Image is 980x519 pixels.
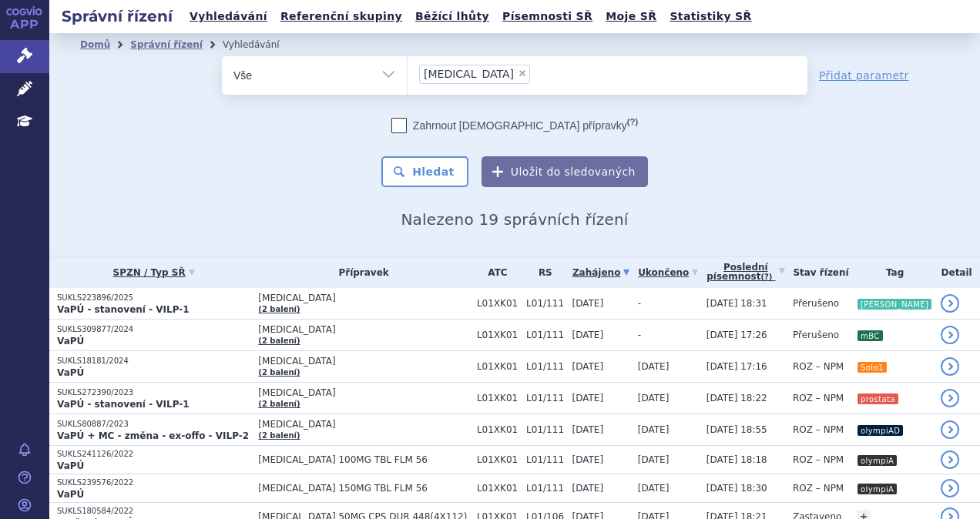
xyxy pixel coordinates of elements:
[424,69,514,79] span: [MEDICAL_DATA]
[130,39,203,50] a: Správní řízení
[477,454,519,465] span: L01XK01
[258,483,469,494] span: [MEDICAL_DATA] 150MG TBL FLM 56
[57,336,84,347] strong: VaPÚ
[57,324,250,335] p: SUKLS309877/2024
[498,6,597,27] a: Písemnosti SŘ
[857,299,931,310] i: [PERSON_NAME]
[57,460,84,471] strong: VaPÚ
[572,361,604,372] span: [DATE]
[706,330,767,340] span: [DATE] 17:26
[57,399,190,410] strong: VaPÚ - stanovení - VILP-1
[941,326,959,344] a: detail
[572,330,604,340] span: [DATE]
[572,424,604,435] span: [DATE]
[57,506,250,517] p: SUKLS180584/2022
[572,393,604,403] span: [DATE]
[638,483,670,494] span: [DATE]
[258,293,469,303] span: [MEDICAL_DATA]
[819,68,909,83] a: Přidat parametr
[477,483,519,494] span: L01XK01
[519,256,564,288] th: RS
[477,424,519,435] span: L01XK01
[258,454,469,465] span: [MEDICAL_DATA] 100MG TBL FLM 56
[185,6,272,27] a: Vyhledávání
[526,454,564,465] span: L01/111
[80,39,110,50] a: Domů
[638,262,699,283] a: Ukončeno
[57,293,250,303] p: SUKLS223896/2025
[638,298,641,309] span: -
[793,298,839,309] span: Přerušeno
[941,420,959,439] a: detail
[526,483,564,494] span: L01/111
[469,256,519,288] th: ATC
[572,262,630,283] a: Zahájeno
[857,393,898,404] i: prostata
[572,298,604,309] span: [DATE]
[401,210,628,229] span: Nalezeno 19 správních řízení
[223,33,300,56] li: Vyhledávání
[391,118,638,133] label: Zahrnout [DEMOGRAPHIC_DATA] přípravky
[276,6,407,27] a: Referenční skupiny
[411,6,494,27] a: Běžící lhůty
[941,357,959,376] a: detail
[477,330,519,340] span: L01XK01
[793,424,844,435] span: ROZ – NPM
[706,483,767,494] span: [DATE] 18:30
[526,424,564,435] span: L01/111
[857,455,897,466] i: olympiA
[49,5,185,27] h2: Správní řízení
[258,431,300,440] a: (2 balení)
[258,356,469,367] span: [MEDICAL_DATA]
[526,330,564,340] span: L01/111
[638,330,641,340] span: -
[793,361,844,372] span: ROZ – NPM
[535,64,543,83] input: [MEDICAL_DATA]
[706,256,785,288] a: Poslednípísemnost(?)
[793,454,844,465] span: ROZ – NPM
[857,425,903,436] i: olympiAD
[258,387,469,398] span: [MEDICAL_DATA]
[793,483,844,494] span: ROZ – NPM
[793,330,839,340] span: Přerušeno
[638,393,670,403] span: [DATE]
[258,324,469,335] span: [MEDICAL_DATA]
[250,256,469,288] th: Přípravek
[941,450,959,469] a: detail
[793,393,844,403] span: ROZ – NPM
[638,454,670,465] span: [DATE]
[477,361,519,372] span: L01XK01
[57,304,190,315] strong: VaPÚ - stanovení - VILP-1
[706,298,767,309] span: [DATE] 18:31
[941,479,959,497] a: detail
[477,298,519,309] span: L01XK01
[57,356,250,367] p: SUKLS18181/2024
[638,424,670,435] span: [DATE]
[706,424,767,435] span: [DATE] 18:55
[258,337,300,345] a: (2 balení)
[857,484,897,494] i: olympiA
[518,69,527,78] span: ×
[57,430,249,441] strong: VaPÚ + MC - změna - ex-offo - VILP-2
[258,368,300,377] a: (2 balení)
[572,483,604,494] span: [DATE]
[477,393,519,403] span: L01XK01
[526,361,564,372] span: L01/111
[258,419,469,430] span: [MEDICAL_DATA]
[381,156,468,187] button: Hledat
[849,256,933,288] th: Tag
[572,454,604,465] span: [DATE]
[57,387,250,398] p: SUKLS272390/2023
[57,262,250,283] a: SPZN / Typ SŘ
[526,298,564,309] span: L01/111
[760,273,772,282] abbr: (?)
[706,454,767,465] span: [DATE] 18:18
[706,361,767,372] span: [DATE] 17:16
[57,489,84,500] strong: VaPÚ
[785,256,849,288] th: Stav řízení
[857,362,887,373] i: Solo1
[941,389,959,407] a: detail
[601,6,661,27] a: Moje SŘ
[933,256,980,288] th: Detail
[706,393,767,403] span: [DATE] 18:22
